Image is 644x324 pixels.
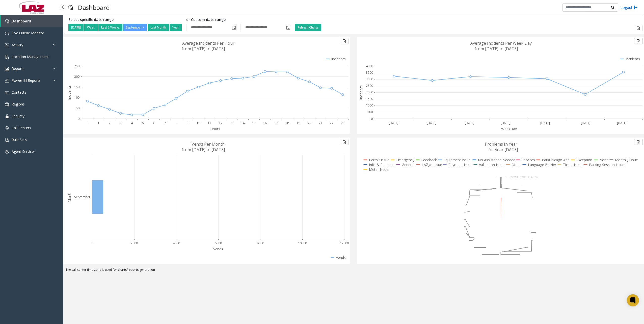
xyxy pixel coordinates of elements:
[68,18,182,22] h5: Select specific date range
[634,139,643,145] button: Export to pdf
[12,66,24,71] span: Reports
[308,121,311,125] text: 20
[192,141,225,147] text: Vends Per Month
[12,78,41,83] span: Power BI Reports
[298,241,307,245] text: 10000
[263,121,267,125] text: 16
[131,241,138,245] text: 2000
[78,117,79,121] text: 0
[427,121,436,125] text: [DATE]
[12,19,31,23] span: Dashboard
[617,121,627,125] text: [DATE]
[74,95,79,100] text: 100
[621,5,638,10] a: Logout
[340,139,348,145] button: Export to pdf
[12,125,31,130] span: Call Centers
[164,121,166,125] text: 7
[501,121,510,125] text: [DATE]
[341,121,344,125] text: 23
[186,18,291,22] h5: or Custom date range
[5,67,9,71] img: 'icon'
[182,46,225,51] text: from [DATE] to [DATE]
[74,195,90,199] text: September
[182,147,225,152] text: from [DATE] to [DATE]
[74,85,79,89] text: 150
[12,114,24,118] span: Security
[285,121,289,125] text: 18
[634,5,638,10] img: logout
[319,121,322,125] text: 21
[5,138,9,142] img: 'icon'
[330,121,333,125] text: 22
[540,121,550,125] text: [DATE]
[5,126,9,130] img: 'icon'
[5,31,9,35] img: 'icon'
[366,70,373,75] text: 3500
[219,121,222,125] text: 12
[470,40,532,46] text: Average Incidents Per Week Day
[98,121,99,125] text: 1
[74,64,79,68] text: 250
[5,43,9,47] img: 'icon'
[1,15,63,27] a: Dashboard
[87,121,88,125] text: 0
[634,25,642,31] button: Export to pdf
[509,175,538,179] text: Permit Issue: 0.49 %
[5,150,9,154] img: 'icon'
[5,19,9,23] img: 'icon'
[91,241,93,245] text: 0
[12,90,26,95] span: Contacts
[475,46,518,51] text: from [DATE] to [DATE]
[76,106,79,110] text: 50
[210,126,220,131] text: Hours
[142,121,144,125] text: 5
[123,24,147,31] button: September
[634,38,643,44] button: Export to pdf
[131,121,133,125] text: 4
[12,42,23,47] span: Activity
[186,121,188,125] text: 9
[208,121,211,125] text: 11
[12,149,36,154] span: Agent Services
[366,103,373,107] text: 1000
[367,110,373,114] text: 500
[231,24,236,31] span: Toggle popup
[488,147,518,152] text: for year [DATE]
[252,121,256,125] text: 15
[63,267,644,275] div: The call center time zone is used for charts/reports generation
[153,121,155,125] text: 6
[68,1,73,14] img: pageIcon
[215,241,222,245] text: 6000
[12,102,25,106] span: Regions
[359,85,363,100] text: Incidents
[213,247,223,251] text: Vends
[485,141,517,147] text: Problems In Year
[366,90,373,94] text: 2000
[197,121,200,125] text: 10
[389,121,398,125] text: [DATE]
[366,77,373,81] text: 3000
[257,241,264,245] text: 8000
[12,54,49,59] span: Location Management
[241,121,245,125] text: 14
[285,24,291,31] span: Toggle popup
[581,121,591,125] text: [DATE]
[5,114,9,118] img: 'icon'
[67,192,72,202] text: Month
[120,121,122,125] text: 3
[297,121,300,125] text: 19
[340,241,349,245] text: 12000
[366,64,373,68] text: 4000
[230,121,233,125] text: 13
[67,85,72,100] text: Incidents
[98,24,122,31] button: Last 2 Weeks
[175,121,177,125] text: 8
[75,1,112,14] h3: Dashboard
[340,38,348,44] button: Export to pdf
[5,55,9,59] img: 'icon'
[366,97,373,101] text: 1500
[148,24,169,31] button: Last Month
[465,121,474,125] text: [DATE]
[5,79,9,83] img: 'icon'
[170,24,182,31] button: Year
